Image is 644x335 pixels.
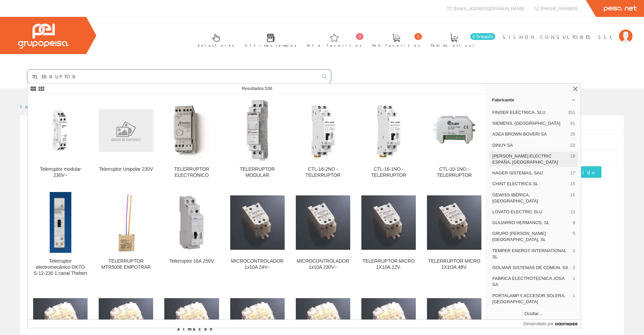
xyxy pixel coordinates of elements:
a: Inicio [20,103,49,110]
img: CTL-10-1NO - TELERRUPTOR [427,103,481,158]
font: TELERRUPTOR ELECTRÓNICO [174,166,209,178]
font: Últimas compras [245,43,296,48]
font: 15 [570,181,575,186]
img: TELERRUPTOR MTR500E EMPOTRAR [115,192,138,253]
a: Telerruptor 16A 250V Telerruptor 16A 250V [159,187,224,284]
a: Desarrollado por [523,320,581,328]
a: TELERRUPTOR MODULAR TELERRUPTOR MODULAR [225,95,290,186]
font: Ped. favoritos [372,43,420,48]
font: GOLMAR SISTEMAS DE COMUN. SA [492,265,568,270]
a: Telerruptor modular 230V~ Telerruptor modular 230V~ [28,95,93,186]
font: DINUY SA [492,143,513,148]
font: MICROCONTROLADOR 1x10A 230V~ [297,258,350,270]
font: 19 [570,153,575,159]
input: Buscar ... [27,70,318,83]
font: Desarrollado por [523,321,553,326]
font: 538 [265,86,272,91]
font: Arte. favoritos [307,43,362,48]
img: CTL-16-1NO - TELERRUPTOR [373,100,404,161]
font: Telerruptor electromecánico OKTO S-12-230 1 canal Theben [34,258,87,276]
a: Últimas compras [238,28,300,51]
font: 41 [570,121,575,126]
font: CTL-16-1NO - TELERRUPTOR [371,166,406,178]
img: TELERRUPTOR ELECTRÓNICO [171,100,212,161]
img: Grupo Peisa [18,24,69,49]
font: 0 [358,34,361,39]
font: 351 [568,110,575,115]
a: TELERRUPTOR MTR500E EMPOTRAR TELERRUPTOR MTR500E EMPOTRAR [93,187,159,284]
font: PORTALAMP.Y ACCESOR.SOLERA, [GEOGRAPHIC_DATA] [492,293,566,304]
img: MICROCONTROLADOR 1x10A 24V~ [230,195,285,250]
font: 1 [573,293,575,298]
a: Telerruptor electromecánico OKTO S-12-230 1 canal Theben Telerruptor electromecánico OKTO S-12-23... [28,187,93,284]
font: 15 [570,192,575,197]
font: TELERRUPTOR MODULAR [240,166,275,178]
img: TELERRUPTOR MICRO 1X10A.12V. [361,195,416,250]
font: 0 líneas/s [473,34,493,39]
font: GRUPO [PERSON_NAME] [GEOGRAPHIC_DATA], SL [492,231,546,242]
font: Telerruptor modular 230V~ [40,166,81,178]
font: GUIJARRO HERMANOS, SL [492,220,549,225]
font: [PERSON_NAME] ELECTRIC ESPAÑA, [GEOGRAPHIC_DATA] [492,153,558,165]
font: Resultados: [242,86,265,91]
font: 1 [573,276,575,281]
img: TELERRUPTOR MODULAR [247,100,268,161]
a: TELERRUPTOR MICRO 1X10A.12V. TELERRUPTOR MICRO 1X10A.12V. [356,187,421,284]
a: Telerruptor Unipolar 230V Telerruptor Unipolar 230V [93,95,159,186]
img: TELERRUPTOR MICRO 1X1OA.48V. [427,195,481,250]
font: SILMON CONSULTORES SLL [503,34,616,40]
img: MICROCONTROLADOR 1x10A 230V~ [296,195,350,250]
font: 3 [573,248,575,253]
a: CTL-10-1NO - TELERRUPTOR CTL-10-1NO - TELERRUPTOR [422,95,487,186]
font: CTL-10-1NO - TELERRUPTOR [437,166,472,178]
font: 25 [570,131,575,137]
a: CTL-16-2NO - TELERRUPTOR CTL-16-2NO - TELERRUPTOR [290,95,356,186]
a: Fabricante [486,94,581,105]
font: HAGER SISTEMAS, SAU [492,170,543,175]
font: MICROCONTROLADOR 1x10A 24V~ [231,258,284,270]
font: [PHONE_NUMBER] [541,5,577,11]
button: Ocultar… [489,308,578,319]
font: FABRICA ELECTROTECNICA JOSA SA [492,276,564,287]
font: Ocultar… [524,311,543,316]
font: LOVATO ELECTRIC SLU [492,209,542,214]
font: 8 [573,220,575,225]
a: MICROCONTROLADOR 1x10A 230V~ MICROCONTROLADOR 1x10A 230V~ [290,187,356,284]
font: 13 [570,209,575,214]
font: SIEMENS, [GEOGRAPHIC_DATA] [492,121,560,126]
font: 5 [573,231,575,236]
a: Selectores [191,28,238,51]
a: CTL-16-1NO - TELERRUPTOR CTL-16-1NO - TELERRUPTOR [356,95,421,186]
font: Pedido actual [431,43,477,48]
font: [EMAIL_ADDRESS][DOMAIN_NAME] [453,5,524,11]
font: 17 [570,170,575,175]
img: Telerruptor 16A 250V [164,195,219,250]
img: CTL-16-2NO - TELERRUPTOR [308,100,338,161]
font: CTL-16-2NO - TELERRUPTOR [305,166,340,178]
a: SILMON CONSULTORES SLL [503,28,633,34]
img: Telerruptor electromecánico OKTO S-12-230 1 canal Theben [50,192,71,253]
font: GEWISS IBÉRICA, [GEOGRAPHIC_DATA] [492,192,538,204]
font: TELERRUPTOR MICRO 1X10A.12V. [362,258,415,270]
font: FINDER ELÉCTRICA, SLU [492,110,545,115]
font: 0 [417,34,420,39]
font: CHINT ELECTRICS SL [492,181,538,186]
font: 2 [573,265,575,270]
img: Telerruptor modular 230V~ [33,103,88,158]
a: TELERRUPTOR MICRO 1X1OA.48V. TELERRUPTOR MICRO 1X1OA.48V. [422,187,487,284]
a: TELERRUPTOR ELECTRÓNICO TELERRUPTOR ELECTRÓNICO [159,95,224,186]
font: Telerruptor Unipolar 230V [99,166,153,172]
font: 22 [570,143,575,148]
font: Selectores [198,43,234,48]
font: Fabricante [492,97,514,102]
font: Telerruptor 16A 250V [169,258,214,264]
font: TELERRUPTOR MTR500E EMPOTRAR [101,258,151,270]
font: TEMPER ENERGY INTERNATIONAL SL [492,248,566,259]
font: ASEA BROWN BOVERI SA [492,131,547,137]
font: TELERRUPTOR MICRO 1X1OA.48V. [428,258,480,270]
a: MICROCONTROLADOR 1x10A 24V~ MICROCONTROLADOR 1x10A 24V~ [225,187,290,284]
img: Telerruptor Unipolar 230V [99,109,153,152]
